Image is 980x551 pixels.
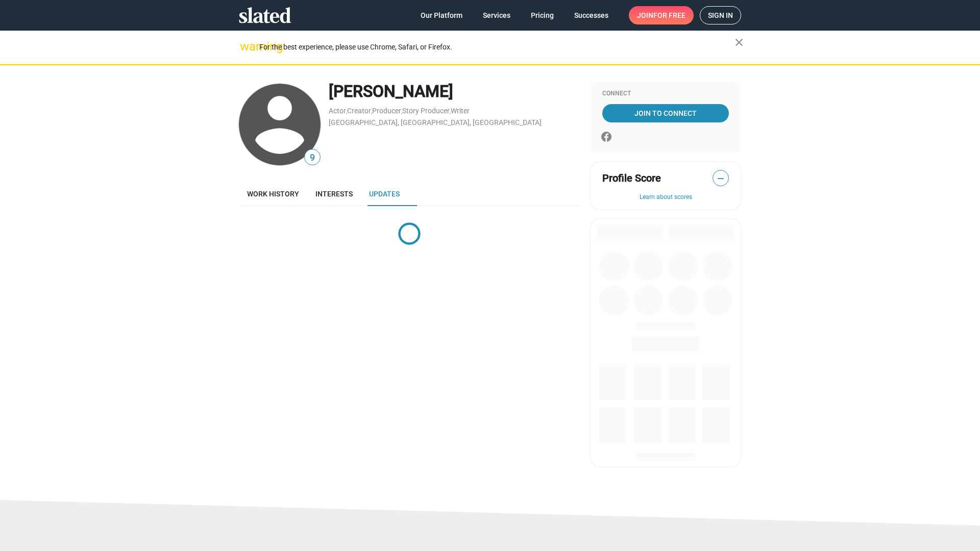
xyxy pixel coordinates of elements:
span: Work history [247,190,299,198]
span: , [346,109,347,114]
a: Work history [239,182,307,206]
button: Learn about scores [602,193,729,202]
mat-icon: warning [240,40,252,53]
span: Join To Connect [604,104,727,122]
span: , [401,109,402,114]
span: for free [653,6,685,24]
a: Actor [329,107,346,115]
a: Writer [451,107,470,115]
a: Sign in [700,6,741,24]
a: [GEOGRAPHIC_DATA], [GEOGRAPHIC_DATA], [GEOGRAPHIC_DATA] [329,118,542,127]
span: Services [483,6,510,24]
div: Connect [602,90,729,98]
span: , [371,109,372,114]
mat-icon: close [733,36,745,48]
span: Join [637,6,685,24]
div: For the best experience, please use Chrome, Safari, or Firefox. [259,40,735,54]
a: Services [475,6,519,24]
span: Interests [315,190,353,198]
span: — [713,172,728,185]
a: Pricing [523,6,562,24]
span: Sign in [708,7,733,24]
div: [PERSON_NAME] [329,81,580,103]
a: Joinfor free [629,6,694,24]
span: Pricing [531,6,554,24]
a: Creator [347,107,371,115]
a: Interests [307,182,361,206]
a: Story Producer [402,107,450,115]
span: Updates [369,190,400,198]
a: Join To Connect [602,104,729,122]
a: Successes [566,6,617,24]
span: Successes [574,6,608,24]
span: Our Platform [421,6,462,24]
a: Producer [372,107,401,115]
a: Our Platform [412,6,471,24]
a: Updates [361,182,408,206]
span: 9 [305,151,320,165]
span: , [450,109,451,114]
span: Profile Score [602,171,661,185]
